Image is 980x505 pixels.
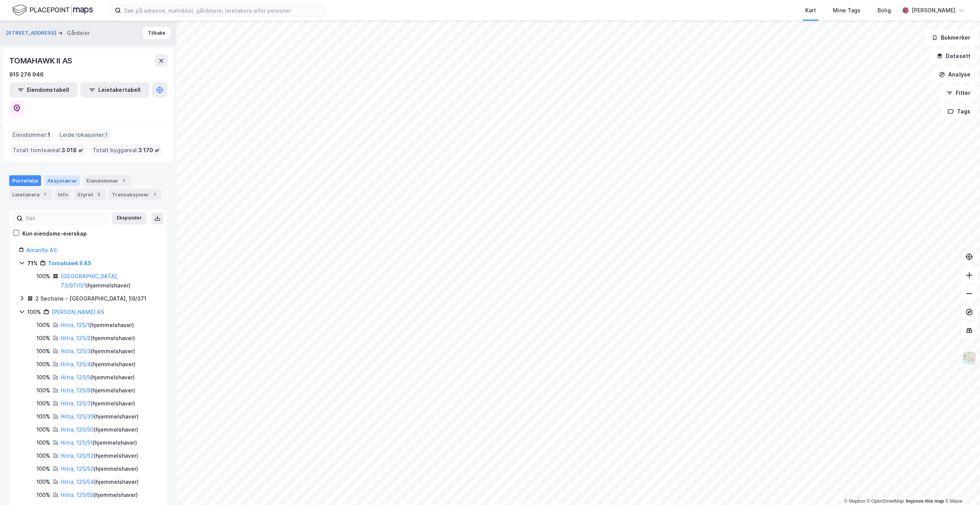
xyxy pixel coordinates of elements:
[61,477,139,487] div: ( hjemmelshaver )
[61,373,135,382] div: ( hjemmelshaver )
[61,387,91,394] a: Hitra, 125/6
[9,189,52,200] div: Leietakere
[36,412,50,421] div: 100%
[61,399,135,408] div: ( hjemmelshaver )
[112,212,147,224] button: Ekspander
[61,478,94,485] a: Hitra, 125/54
[10,129,53,141] div: Eiendommer :
[9,175,41,186] div: Portefølje
[89,144,163,156] div: Totalt byggareal :
[121,5,326,16] input: Søk på adresse, matrikkel, gårdeiere, leietakere eller personer
[36,399,50,408] div: 100%
[35,294,146,303] div: 2 Sections - [GEOGRAPHIC_DATA], 59/371
[61,425,138,434] div: ( hjemmelshaver )
[942,468,980,505] iframe: Chat Widget
[138,146,160,155] span: 3 170 ㎡
[61,322,89,328] a: Hitra, 125/1
[61,321,134,330] div: ( hjemmelshaver )
[61,413,94,420] a: Hitra, 125/39
[12,3,93,17] img: logo.f888ab2527a4732fd821a326f86c7f29.svg
[61,334,135,343] div: ( hjemmelshaver )
[61,426,94,433] a: Hitra, 125/50
[151,191,158,198] div: 1
[36,464,50,473] div: 100%
[61,490,138,500] div: ( hjemmelshaver )
[61,464,138,473] div: ( hjemmelshaver )
[6,29,58,37] button: [STREET_ADDRESS]
[36,347,50,356] div: 100%
[36,438,50,447] div: 100%
[941,104,977,119] button: Tags
[36,451,50,460] div: 100%
[912,6,955,15] div: [PERSON_NAME]
[61,348,91,354] a: Hitra, 125/3
[120,177,127,184] div: 1
[930,48,977,64] button: Datasett
[83,175,131,186] div: Eiendommer
[61,146,83,155] span: 3 018 ㎡
[36,477,50,487] div: 100%
[36,334,50,343] div: 100%
[36,425,50,434] div: 100%
[51,309,104,315] a: [PERSON_NAME] AS
[932,67,977,82] button: Analyse
[105,130,108,140] span: 1
[48,130,50,140] span: 1
[867,498,904,504] a: OpenStreetMap
[61,412,139,421] div: ( hjemmelshaver )
[61,492,93,498] a: Hitra, 125/55
[41,191,49,198] div: 7
[906,498,944,504] a: Improve this map
[81,82,149,98] button: Leietakertabell
[61,347,135,356] div: ( hjemmelshaver )
[36,321,50,330] div: 100%
[61,361,91,367] a: Hitra, 125/4
[36,373,50,382] div: 100%
[61,374,90,380] a: Hitra, 125/5
[67,28,90,38] div: Gårdeier
[23,213,107,224] input: Søk
[61,452,94,459] a: Hitra, 125/52
[27,259,38,268] div: 71%
[844,498,865,504] a: Mapbox
[36,360,50,369] div: 100%
[36,386,50,395] div: 100%
[22,229,87,238] div: Kun eiendoms-eierskap
[61,272,158,290] div: ( hjemmelshaver )
[9,70,44,79] div: 915 276 946
[833,6,861,15] div: Mine Tags
[26,247,57,253] a: Amarillo AS
[44,175,80,186] div: Aksjonærer
[61,439,93,446] a: Hitra, 125/51
[74,189,106,200] div: Styret
[61,360,136,369] div: ( hjemmelshaver )
[56,129,111,141] div: Leide lokasjoner :
[962,351,977,365] img: Z
[61,465,94,472] a: Hitra, 125/53
[61,438,137,447] div: ( hjemmelshaver )
[61,273,118,289] a: [GEOGRAPHIC_DATA], 73/97/0/1
[55,189,71,200] div: Info
[95,191,103,198] div: 3
[27,307,41,317] div: 100%
[36,490,50,500] div: 100%
[109,189,161,200] div: Transaksjoner
[61,335,91,341] a: Hitra, 125/2
[940,85,977,101] button: Filter
[36,272,50,281] div: 100%
[925,30,977,45] button: Bokmerker
[61,451,138,460] div: ( hjemmelshaver )
[10,144,86,156] div: Totalt tomteareal :
[61,400,91,407] a: Hitra, 125/7
[48,260,91,266] a: Tomahawk II AS
[805,6,816,15] div: Kart
[877,6,891,15] div: Bolig
[61,386,135,395] div: ( hjemmelshaver )
[9,82,78,98] button: Eiendomstabell
[942,468,980,505] div: Kontrollprogram for chat
[9,55,74,67] div: TOMAHAWK II AS
[143,27,171,39] button: Tilbake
